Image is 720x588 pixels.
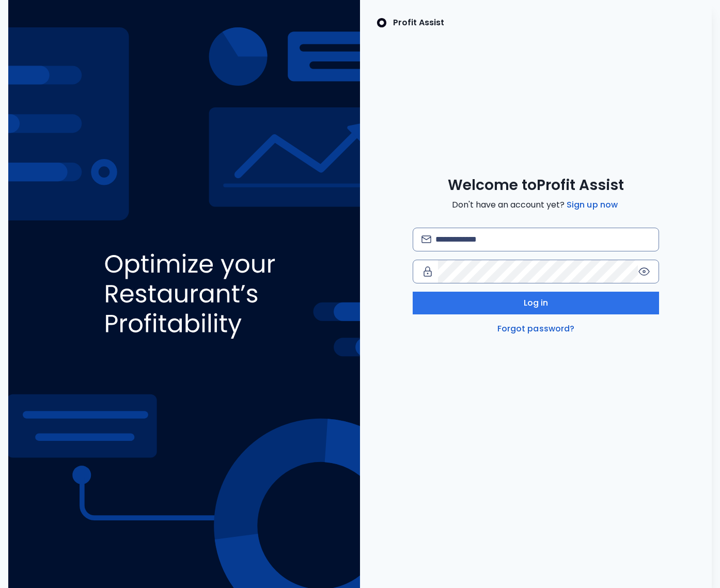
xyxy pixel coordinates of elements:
a: Sign up now [565,199,620,211]
button: Log in [413,292,659,314]
p: Profit Assist [393,17,444,29]
img: SpotOn Logo [377,17,387,29]
a: Forgot password? [495,323,577,335]
span: Log in [524,297,549,309]
img: email [421,235,431,243]
span: Welcome to Profit Assist [448,176,624,195]
span: Don't have an account yet? [452,199,620,211]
